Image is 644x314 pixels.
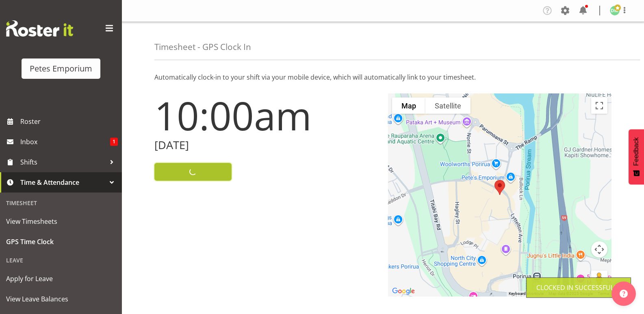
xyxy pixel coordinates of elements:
[425,97,471,114] button: Show satellite imagery
[20,136,110,148] span: Inbox
[629,129,644,184] button: Feedback - Show survey
[591,97,607,114] button: Toggle fullscreen view
[2,211,120,232] a: View Timesheets
[2,289,120,309] a: View Leave Balances
[2,269,120,289] a: Apply for Leave
[2,195,120,211] div: Timesheet
[591,241,607,258] button: Map camera controls
[6,236,116,248] span: GPS Time Clock
[536,283,621,292] div: Clocked in Successfully
[154,139,378,152] h2: [DATE]
[620,290,628,298] img: help-xxl-2.png
[610,6,620,15] img: david-mcauley697.jpg
[6,20,73,37] img: Rosterit website logo
[110,138,118,146] span: 1
[154,42,251,52] h4: Timesheet - GPS Clock In
[509,291,544,297] button: Keyboard shortcuts
[633,137,640,166] span: Feedback
[6,215,116,227] span: View Timesheets
[154,72,611,82] p: Automatically clock-in to your shift via your mobile device, which will automatically link to you...
[30,63,92,75] div: Petes Emporium
[2,252,120,269] div: Leave
[154,93,378,137] h1: 10:00am
[6,293,116,305] span: View Leave Balances
[390,286,417,297] img: Google
[392,97,425,114] button: Show street map
[2,232,120,252] a: GPS Time Clock
[20,176,106,188] span: Time & Attendance
[20,115,118,128] span: Roster
[20,156,106,168] span: Shifts
[591,271,607,287] button: Drag Pegman onto the map to open Street View
[390,286,417,297] a: Open this area in Google Maps (opens a new window)
[6,273,116,285] span: Apply for Leave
